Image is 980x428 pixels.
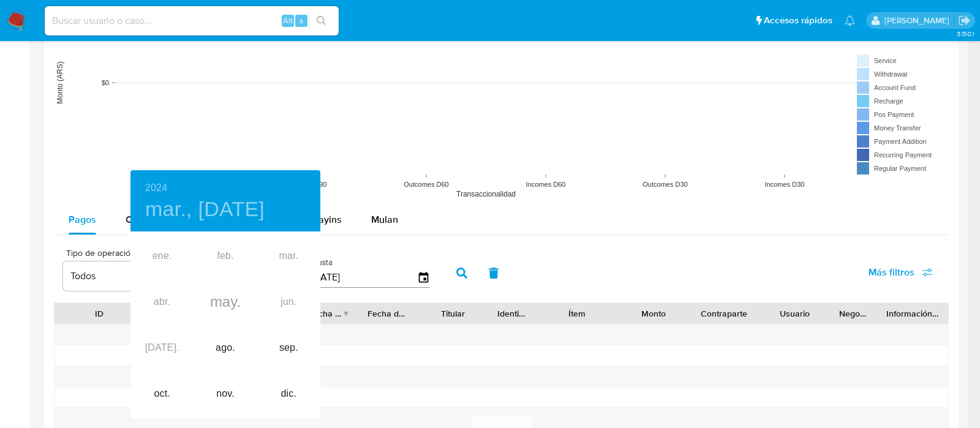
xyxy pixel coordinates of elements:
[194,371,257,417] div: nov.
[130,371,194,417] div: oct.
[145,179,167,197] button: 2024
[194,325,257,371] div: ago.
[257,371,320,417] div: dic.
[257,325,320,371] div: sep.
[145,197,265,222] button: mar., [DATE]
